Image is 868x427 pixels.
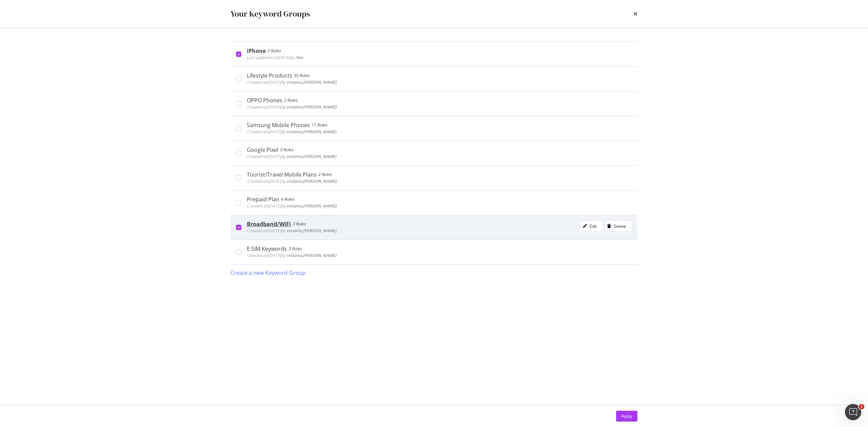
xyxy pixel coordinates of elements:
[294,72,310,79] div: 35 Rules
[296,55,303,60] b: You
[616,411,637,422] button: Apply
[247,221,291,227] div: Broadband/WiFi
[590,223,597,229] div: Edit
[287,252,336,258] b: victoria.[PERSON_NAME]
[247,122,310,128] div: Samsung Mobile Phones
[614,223,626,229] div: Delete
[247,47,266,54] div: iPhone
[287,104,336,110] b: victoria.[PERSON_NAME]
[287,228,336,233] b: victoria.[PERSON_NAME]
[281,196,294,203] div: 6 Rules
[247,79,336,85] span: Created on [DATE] by
[287,203,336,209] b: victoria.[PERSON_NAME]
[622,413,632,419] div: Apply
[859,404,864,409] span: 1
[247,55,303,60] span: Last updated on [DATE] by
[287,178,336,184] b: victoria.[PERSON_NAME]
[247,196,279,203] div: Prepaid Plan
[231,8,310,20] div: Your Keyword Groups
[633,8,637,20] div: times
[604,221,632,231] button: Delete
[287,154,336,159] b: victoria.[PERSON_NAME]
[247,228,336,233] span: Created on [DATE] by
[231,269,305,277] div: Create a new Keyword Group
[287,79,336,85] b: victoria.[PERSON_NAME]
[247,178,336,184] span: Created on [DATE] by
[247,72,292,79] div: Lifestyle Products
[247,129,336,135] span: Created on [DATE] by
[580,221,603,231] button: Edit
[247,154,336,159] span: Created on [DATE] by
[288,245,302,252] div: 3 Rules
[287,129,336,135] b: victoria.[PERSON_NAME]
[247,97,282,104] div: OPPO Phones
[247,252,336,258] span: Created on [DATE] by
[280,146,293,153] div: 3 Rules
[247,245,287,252] div: E SIM Keywords
[284,97,297,104] div: 2 Rules
[247,104,336,110] span: Created on [DATE] by
[845,404,861,420] iframe: Intercom live chat
[267,47,281,54] div: 5 Rules
[247,171,317,178] div: Tourist/Travel Mobile Plans
[247,146,278,153] div: Google Pixel
[318,171,332,178] div: 2 Rules
[292,221,306,227] div: 3 Rules
[311,122,327,128] div: 11 Rules
[231,265,305,281] button: Create a new Keyword Group
[247,203,336,209] span: Created on [DATE] by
